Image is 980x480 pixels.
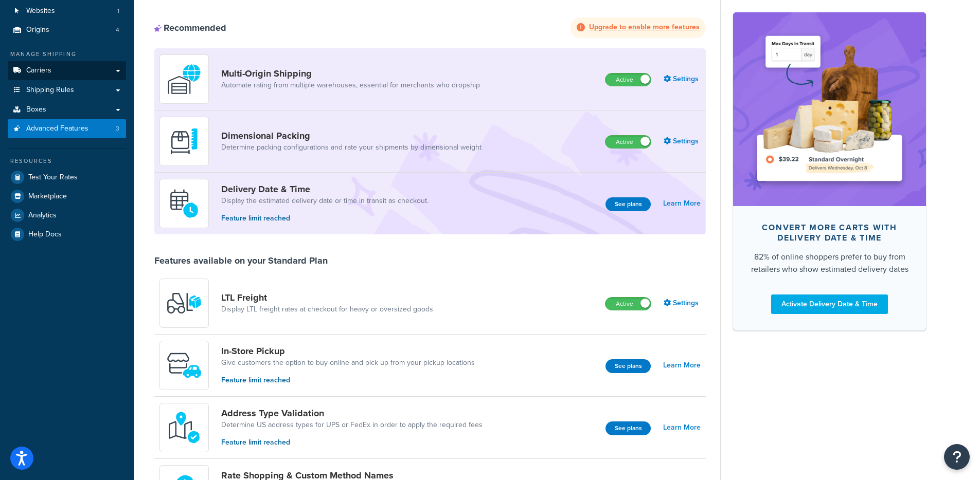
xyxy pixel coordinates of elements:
a: In-Store Pickup [221,345,475,357]
span: Help Docs [28,230,62,239]
a: Display the estimated delivery date or time in transit as checkout. [221,196,429,206]
span: Test Your Rates [28,173,78,182]
span: 3 [116,124,119,133]
a: Determine US address types for UPS or FedEx in order to apply the required fees [221,420,483,430]
img: gfkeb5ejjkALwAAAABJRU5ErkJggg== [166,186,202,221]
a: Display LTL freight rates at checkout for heavy or oversized goods [221,304,433,315]
button: Open Resource Center [944,444,970,470]
a: Shipping Rules [8,81,126,100]
a: Websites1 [8,2,126,21]
a: Settings [664,72,701,86]
a: Help Docs [8,225,126,244]
span: Carriers [26,66,51,75]
a: Origins4 [8,21,126,40]
a: Give customers the option to buy online and pick up from your pickup locations [221,358,475,368]
div: Features available on your Standard Plan [154,255,328,266]
a: Learn More [663,196,701,211]
a: Marketplace [8,187,126,206]
a: Address Type Validation [221,408,483,419]
a: Activate Delivery Date & Time [771,294,888,313]
img: y79ZsPf0fXUFUhFXDzUgf+ktZg5F2+ohG75+v3d2s1D9TjoU8PiyCIluIjV41seZevKCRuEjTPPOKHJsQcmKCXGdfprl3L4q7... [166,285,202,321]
div: Recommended [154,22,226,33]
li: Advanced Features [8,119,126,138]
p: Feature limit reached [221,213,429,224]
a: Automate rating from multiple warehouses, essential for merchants who dropship [221,80,480,90]
button: See plans [605,197,651,211]
a: Carriers [8,61,126,80]
img: wfgcfpwTIucLEAAAAASUVORK5CYII= [166,347,202,383]
a: Dimensional Packing [221,130,482,141]
div: Manage Shipping [8,50,126,59]
p: Feature limit reached [221,437,483,448]
img: kIG8fy0lQAAAABJRU5ErkJggg== [166,410,202,446]
li: Websites [8,2,126,21]
li: Origins [8,21,126,40]
button: See plans [605,359,651,373]
a: Settings [664,134,701,149]
strong: Upgrade to enable more features [589,22,700,32]
label: Active [605,298,651,310]
a: LTL Freight [221,292,433,303]
span: Websites [26,7,55,15]
span: Advanced Features [26,124,88,133]
span: 1 [117,7,119,15]
a: Determine packing configurations and rate your shipments by dimensional weight [221,142,482,153]
img: feature-image-ddt-36eae7f7280da8017bfb280eaccd9c446f90b1fe08728e4019434db127062ab4.png [749,28,911,190]
img: DTVBYsAAAAAASUVORK5CYII= [166,123,202,159]
a: Test Your Rates [8,168,126,187]
button: See plans [605,421,651,435]
a: Analytics [8,206,126,225]
a: Delivery Date & Time [221,183,429,195]
a: Boxes [8,100,126,119]
div: 82% of online shoppers prefer to buy from retailers who show estimated delivery dates [750,250,910,275]
div: Convert more carts with delivery date & time [750,222,910,243]
span: Boxes [26,105,46,114]
span: Origins [26,26,49,34]
span: 4 [116,26,119,34]
a: Multi-Origin Shipping [221,68,480,79]
img: WatD5o0RtDAAAAAElFTkSuQmCC [166,61,202,97]
a: Learn More [663,420,701,435]
span: Shipping Rules [26,86,74,95]
a: Learn More [663,358,701,373]
label: Active [605,73,651,86]
div: Resources [8,157,126,165]
a: Advanced Features3 [8,119,126,138]
span: Analytics [28,211,57,220]
p: Feature limit reached [221,375,475,386]
span: Marketplace [28,192,67,201]
label: Active [605,136,651,148]
a: Settings [664,296,701,310]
